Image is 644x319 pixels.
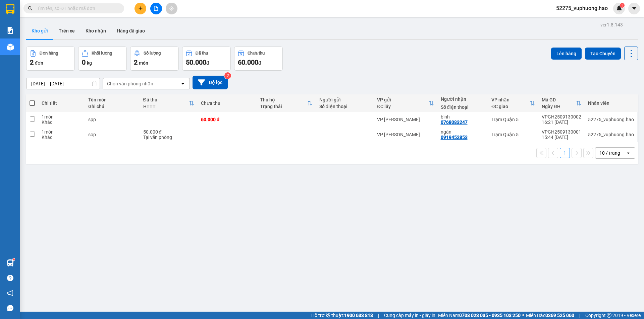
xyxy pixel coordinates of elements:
[26,23,53,39] button: Kho gửi
[201,117,254,122] div: 60.000 đ
[92,51,112,56] div: Khối lượng
[40,51,58,56] div: Đơn hàng
[551,48,582,60] button: Lên hàng
[63,25,280,33] li: Hotline: 02839552959
[82,58,86,66] span: 0
[111,23,150,39] button: Hàng đã giao
[7,275,13,281] span: question-circle
[224,72,231,79] sup: 2
[260,97,307,102] div: Thu hộ
[374,94,437,112] th: Toggle SortBy
[491,132,535,137] div: Trạm Quận 5
[607,313,611,318] span: copyright
[621,3,623,8] span: 1
[107,80,153,87] div: Chọn văn phòng nhận
[169,6,174,11] span: aim
[53,23,80,39] button: Trên xe
[196,51,208,56] div: Đã thu
[8,49,117,60] b: GỬI : VP [PERSON_NAME]
[441,129,485,135] div: ngân
[135,3,146,14] button: plus
[182,47,231,71] button: Đã thu50.000đ
[150,3,162,14] button: file-add
[186,58,206,66] span: 50.000
[319,104,370,109] div: Số điện thoại
[538,94,585,112] th: Toggle SortBy
[88,104,137,109] div: Ghi chú
[144,51,161,56] div: Số lượng
[438,312,521,319] span: Miền Nam
[620,3,625,8] sup: 1
[311,312,373,319] span: Hỗ trợ kỹ thuật:
[441,104,485,110] div: Số điện thoại
[154,6,158,11] span: file-add
[441,114,485,119] div: bình
[7,27,14,34] img: solution-icon
[377,97,428,102] div: VP gửi
[143,129,194,135] div: 50.000 đ
[26,47,75,71] button: Đơn hàng2đơn
[542,135,581,140] div: 15:44 [DATE]
[522,314,524,317] span: ⚪️
[491,97,530,102] div: VP nhận
[7,44,14,51] img: warehouse-icon
[7,290,13,296] span: notification
[28,6,33,11] span: search
[180,81,185,86] svg: open
[344,313,373,318] strong: 1900 633 818
[542,119,581,125] div: 16:21 [DATE]
[551,4,613,12] span: 52275_vuphuong.hao
[42,135,82,140] div: Khác
[545,313,574,318] strong: 0369 525 060
[30,58,34,66] span: 2
[37,5,116,12] input: Tìm tên, số ĐT hoặc mã đơn
[42,119,82,125] div: Khác
[384,312,436,319] span: Cung cấp máy in - giấy in:
[6,4,14,14] img: logo-vxr
[526,312,574,319] span: Miền Bắc
[143,135,194,140] div: Tại văn phòng
[631,5,637,11] span: caret-down
[88,132,137,137] div: sop
[206,60,209,66] span: đ
[377,117,434,122] div: VP [PERSON_NAME]
[588,100,634,106] div: Nhân viên
[130,47,179,71] button: Số lượng2món
[600,21,623,28] div: ver 1.8.143
[7,305,13,311] span: message
[35,60,43,66] span: đơn
[193,76,228,89] button: Bộ lọc
[579,312,580,319] span: |
[42,100,82,106] div: Chi tiết
[626,150,631,156] svg: open
[201,100,254,106] div: Chưa thu
[542,129,581,135] div: VPGH2509130001
[319,97,370,102] div: Người gửi
[78,47,127,71] button: Khối lượng0kg
[87,60,92,66] span: kg
[26,78,100,89] input: Select a date range.
[63,16,280,25] li: 26 Phó Cơ Điều, Phường 12
[599,150,620,156] div: 10 / trang
[588,117,634,122] div: 52275_vuphuong.hao
[13,258,15,260] sup: 1
[628,3,640,14] button: caret-down
[491,104,530,109] div: ĐC giao
[542,97,576,102] div: Mã GD
[441,135,468,140] div: 0919452853
[88,97,137,102] div: Tên món
[377,132,434,137] div: VP [PERSON_NAME]
[143,104,189,109] div: HTTT
[8,8,42,42] img: logo.jpg
[560,148,570,158] button: 1
[138,6,143,11] span: plus
[238,58,258,66] span: 60.000
[248,51,265,56] div: Chưa thu
[441,96,485,102] div: Người nhận
[134,58,138,66] span: 2
[42,114,82,119] div: 1 món
[491,117,535,122] div: Trạm Quận 5
[166,3,177,14] button: aim
[588,132,634,137] div: 52275_vuphuong.hao
[542,104,576,109] div: Ngày ĐH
